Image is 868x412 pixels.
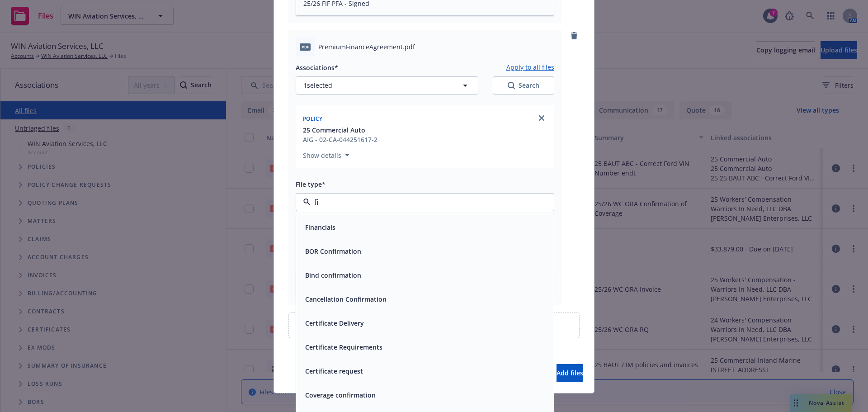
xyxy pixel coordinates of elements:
span: Policy [303,115,323,123]
span: Associations* [296,63,338,72]
span: Add files [557,369,583,377]
a: close [536,113,547,123]
div: AIG - 02-CA-044251617-2 [303,135,377,144]
button: 1selected [296,76,478,95]
button: Apply to all files [506,62,554,73]
span: pdf [300,43,311,50]
button: Show details [299,150,353,161]
button: Coverage confirmation [305,390,376,400]
button: Cancellation Confirmation [305,294,387,304]
span: PremiumFinanceAgreement.pdf [318,42,415,52]
button: 25 Commercial Auto [303,125,377,135]
span: 1 selected [303,81,332,90]
div: Upload new files [288,312,580,338]
svg: Search [508,82,515,89]
button: Certificate Requirements [305,342,382,352]
span: File type* [296,180,325,189]
button: SearchSearch [493,76,554,95]
div: Search [508,81,539,90]
button: Bind confirmation [305,270,361,280]
button: Financials [305,223,335,232]
input: Filter by keyword [311,197,536,208]
button: Add files [557,364,583,382]
button: BOR Confirmation [305,246,361,256]
span: 25 Commercial Auto [303,125,365,135]
button: Certificate Delivery [305,318,364,328]
button: Certificate request [305,366,363,376]
a: remove [569,30,580,41]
